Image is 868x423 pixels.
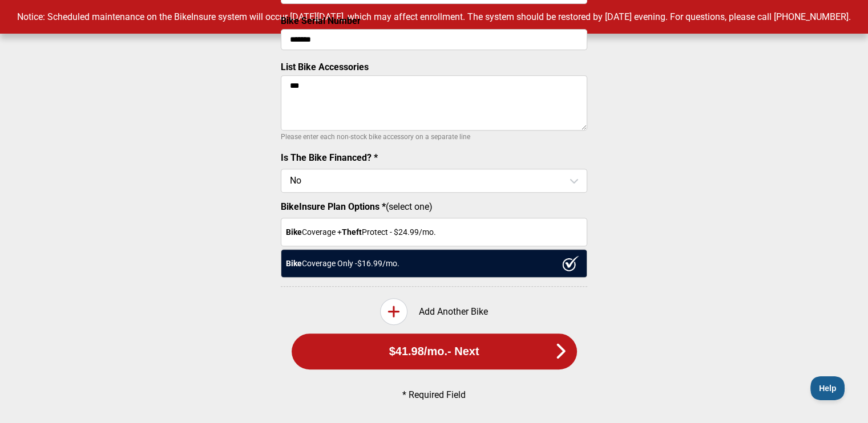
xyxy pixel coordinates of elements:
[562,255,579,271] img: ux1sgP1Haf775SAghJI38DyDlYP+32lKFAAAAAElFTkSuQmCC
[281,15,361,26] label: Bike Serial Number
[342,227,362,237] strong: Theft
[281,201,587,212] label: (select one)
[810,376,845,400] iframe: Toggle Customer Support
[281,218,587,246] div: Coverage + Protect - $ 24.99 /mo.
[292,333,577,369] button: $41.98/mo.- Next
[300,389,568,400] p: * Required Field
[281,201,386,212] strong: BikeInsure Plan Options *
[286,259,302,268] strong: Bike
[281,152,378,163] label: Is The Bike Financed? *
[281,298,587,325] div: Add Another Bike
[281,62,369,72] label: List Bike Accessories
[424,345,447,358] span: /mo.
[281,130,587,144] p: Please enter each non-stock bike accessory on a separate line
[281,249,587,278] div: Coverage Only - $16.99 /mo.
[286,227,302,237] strong: Bike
